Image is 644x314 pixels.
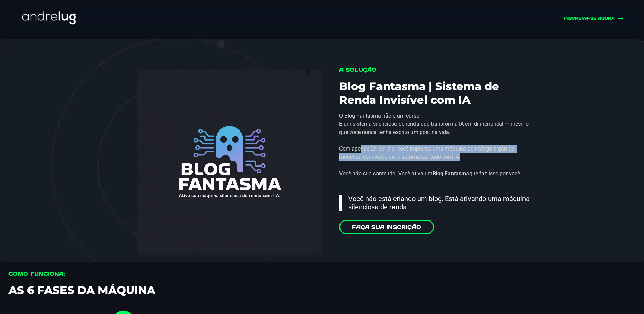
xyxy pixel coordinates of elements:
[339,145,533,161] p: Com apenas 2h por dia, você implanta uma máquina de tráfego orgânico, monetiza com AdSense e auto...
[8,271,636,277] h2: COMO FUNCIONA:
[438,15,624,22] a: INSCREVA-SE AGORA
[8,283,636,297] h3: AS 6 FASES DA MÁQUINA
[339,112,533,136] p: O Blog Fantasma não é um curso. É um sistema silencioso de renda que transforma IA em dinheiro re...
[433,170,469,177] strong: Blog Fantasma
[339,220,434,234] a: Faça sua Inscrição
[339,80,533,107] h3: Blog Fantasma | Sistema de Renda Invisível com IA
[348,195,533,211] p: Você não está criando um blog. Está ativando uma máquina silenciosa de renda
[339,67,533,73] h2: A Solução
[339,170,533,178] p: Você não cria conteúdo. Você ativa um que faz isso por você.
